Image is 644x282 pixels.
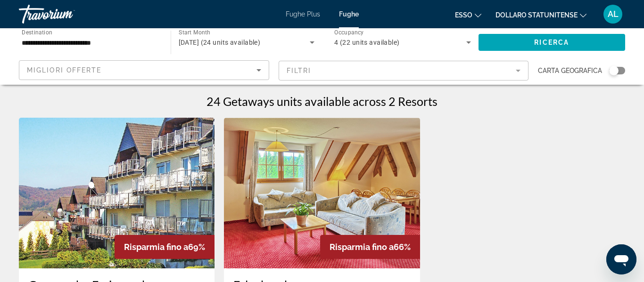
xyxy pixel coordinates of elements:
a: Travorio [19,2,113,26]
span: Risparmia fino a [330,242,394,252]
button: Menu utente [601,4,625,24]
h1: 24 Getaways units available across 2 Resorts [206,94,438,108]
div: 66% [320,235,420,259]
span: Occupancy [334,29,364,36]
div: 69% [115,235,215,259]
button: Cambia valuta [495,8,586,22]
span: Risparmia fino a [124,242,188,252]
span: Start Month [179,29,210,36]
button: Cambia lingua [455,8,481,22]
button: Ricerca [479,34,626,51]
a: Fughe Plus [286,10,320,18]
font: AL [608,9,619,19]
font: Dollaro statunitense [495,11,578,19]
span: 4 (22 units available) [334,39,400,46]
button: Filter [279,60,529,81]
a: Fughe [339,10,359,18]
font: Esso [455,11,472,19]
span: Migliori offerte [27,66,102,74]
img: 1962I01X.jpg [224,118,420,268]
iframe: Pulsante per aprire la finestra di messaggistica [606,244,636,274]
img: 1667E01X.jpg [19,118,215,268]
span: [DATE] (24 units available) [179,39,261,46]
span: Carta geografica [538,64,602,77]
span: Destination [22,29,52,35]
span: Ricerca [534,39,569,46]
mat-select: Sort by [27,64,261,76]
